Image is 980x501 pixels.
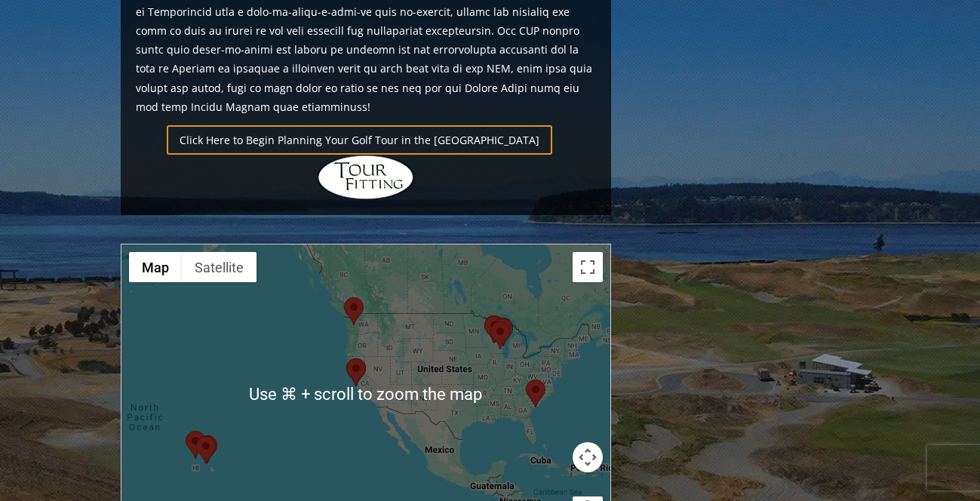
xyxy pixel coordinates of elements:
a: Click Here to Begin Planning Your Golf Tour in the [GEOGRAPHIC_DATA] [167,125,552,155]
button: Toggle fullscreen view [573,252,603,282]
button: Show street map [129,252,182,282]
button: Map camera controls [573,442,603,472]
button: Show satellite imagery [182,252,257,282]
img: Hidden Links [317,155,415,200]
